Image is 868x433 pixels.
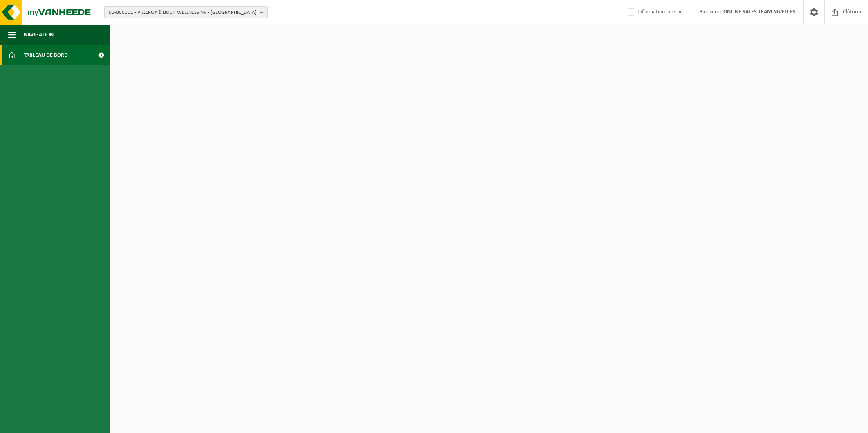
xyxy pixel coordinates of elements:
[109,7,257,19] span: 01-000001 - VILLEROY & BOCH WELLNESS NV - [GEOGRAPHIC_DATA]
[723,9,795,15] strong: ONLINE SALES TEAM NIVELLES
[24,45,68,65] span: Tableau de bord
[24,25,54,45] span: Navigation
[626,6,683,18] label: Information interne
[104,6,268,18] button: 01-000001 - VILLEROY & BOCH WELLNESS NV - [GEOGRAPHIC_DATA]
